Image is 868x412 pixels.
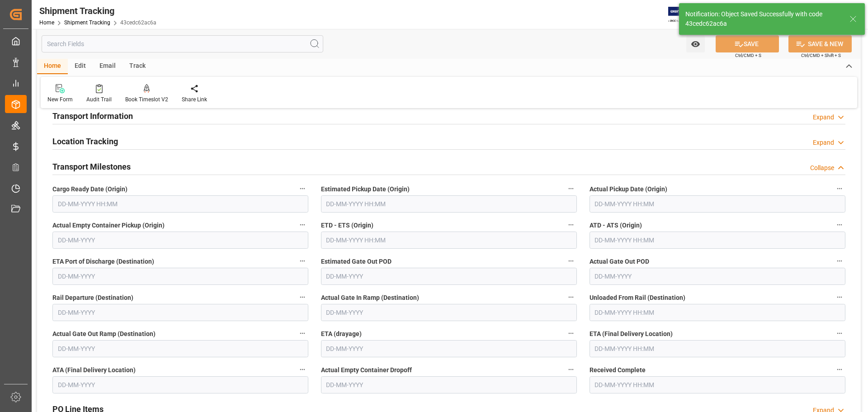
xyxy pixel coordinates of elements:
[93,59,123,74] div: Email
[52,221,165,230] span: Actual Empty Container Pickup (Origin)
[39,19,54,26] a: Home
[685,9,841,28] div: Notification: Object Saved Successfully with code 43cedc62ac6a
[590,340,845,357] input: DD-MM-YYYY HH:MM
[182,95,207,104] div: Share Link
[565,255,577,267] button: Estimated Gate Out POD
[834,327,845,339] button: ETA (Final Delivery Location)
[297,219,308,231] button: Actual Empty Container Pickup (Origin)
[297,183,308,194] button: Cargo Ready Date (Origin)
[321,376,577,393] input: DD-MM-YYYY
[321,304,577,321] input: DD-MM-YYYY
[321,232,577,249] input: DD-MM-YYYY HH:MM
[735,52,761,59] span: Ctrl/CMD + S
[68,59,93,74] div: Edit
[52,268,308,285] input: DD-MM-YYYY
[590,195,845,213] input: DD-MM-YYYY HH:MM
[590,257,649,266] span: Actual Gate Out POD
[565,183,577,194] button: Estimated Pickup Date (Origin)
[37,59,68,74] div: Home
[565,364,577,375] button: Actual Empty Container Dropoff
[297,291,308,303] button: Rail Departure (Destination)
[42,35,323,52] input: Search Fields
[834,183,845,194] button: Actual Pickup Date (Origin)
[52,161,131,173] h2: Transport Milestones
[297,327,308,339] button: Actual Gate Out Ramp (Destination)
[123,59,152,74] div: Track
[297,364,308,375] button: ATA (Final Delivery Location)
[321,268,577,285] input: DD-MM-YYYY
[321,293,419,303] span: Actual Gate In Ramp (Destination)
[52,110,133,122] h2: Transport Information
[321,257,392,266] span: Estimated Gate Out POD
[321,340,577,357] input: DD-MM-YYYY
[590,304,845,321] input: DD-MM-YYYY HH:MM
[52,329,156,339] span: Actual Gate Out Ramp (Destination)
[565,219,577,231] button: ETD - ETS (Origin)
[321,329,362,339] span: ETA (drayage)
[590,293,685,303] span: Unloaded From Rail (Destination)
[801,52,841,59] span: Ctrl/CMD + Shift + S
[810,163,834,173] div: Collapse
[321,221,373,230] span: ETD - ETS (Origin)
[590,185,667,194] span: Actual Pickup Date (Origin)
[47,95,73,104] div: New Form
[321,185,410,194] span: Estimated Pickup Date (Origin)
[834,291,845,303] button: Unloaded From Rail (Destination)
[52,195,308,213] input: DD-MM-YYYY HH:MM
[565,327,577,339] button: ETA (drayage)
[52,135,118,147] h2: Location Tracking
[52,185,127,194] span: Cargo Ready Date (Origin)
[321,195,577,213] input: DD-MM-YYYY HH:MM
[39,4,156,18] div: Shipment Tracking
[590,221,642,230] span: ATD - ATS (Origin)
[125,95,168,104] div: Book Timeslot V2
[52,257,154,266] span: ETA Port of Discharge (Destination)
[52,376,308,393] input: DD-MM-YYYY
[86,95,112,104] div: Audit Trail
[716,35,779,52] button: SAVE
[321,365,412,375] span: Actual Empty Container Dropoff
[590,365,646,375] span: Received Complete
[52,232,308,249] input: DD-MM-YYYY
[590,232,845,249] input: DD-MM-YYYY HH:MM
[590,376,845,393] input: DD-MM-YYYY HH:MM
[834,255,845,267] button: Actual Gate Out POD
[565,291,577,303] button: Actual Gate In Ramp (Destination)
[297,255,308,267] button: ETA Port of Discharge (Destination)
[52,340,308,357] input: DD-MM-YYYY
[668,7,699,23] img: Exertis%20JAM%20-%20Email%20Logo.jpg_1722504956.jpg
[64,19,110,26] a: Shipment Tracking
[590,268,845,285] input: DD-MM-YYYY
[813,113,834,122] div: Expand
[834,364,845,375] button: Received Complete
[788,35,852,52] button: SAVE & NEW
[834,219,845,231] button: ATD - ATS (Origin)
[52,304,308,321] input: DD-MM-YYYY
[590,329,673,339] span: ETA (Final Delivery Location)
[813,138,834,147] div: Expand
[686,35,705,52] button: open menu
[52,293,133,303] span: Rail Departure (Destination)
[52,365,136,375] span: ATA (Final Delivery Location)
